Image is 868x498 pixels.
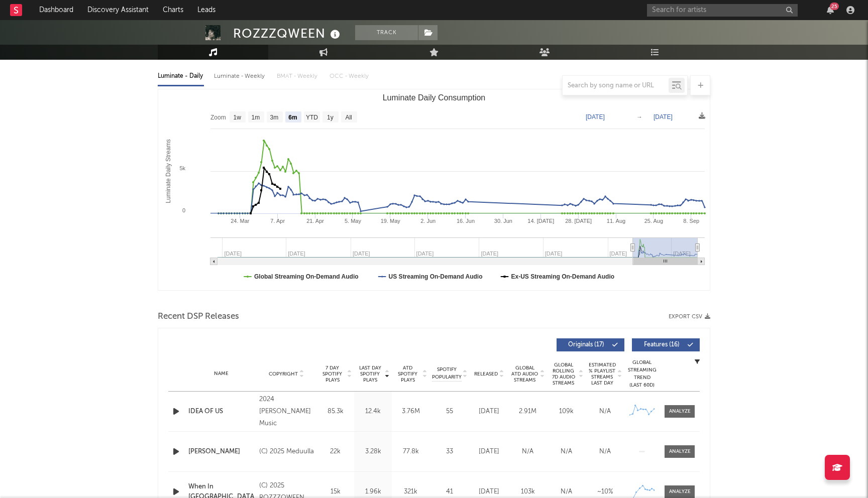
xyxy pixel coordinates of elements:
div: 85.3k [319,407,352,417]
div: N/A [550,487,583,497]
input: Search for artists [647,4,798,17]
text: 21. Apr [306,218,324,224]
div: Luminate - Daily [158,68,204,85]
span: Originals ( 17 ) [563,342,609,348]
a: [PERSON_NAME] [188,447,254,457]
span: Copyright [269,371,298,377]
text: 7. Apr [270,218,285,224]
span: Spotify Popularity [432,366,462,381]
button: Track [355,25,418,40]
text: US Streaming On-Demand Audio [389,273,483,280]
text: 28. [DATE] [565,218,592,224]
text: Luminate Daily Streams [165,139,172,203]
text: 3m [270,114,279,121]
div: 15k [319,487,352,497]
button: Originals(17) [557,338,624,351]
span: Global Rolling 7D Audio Streams [550,362,577,386]
div: ROZZZQWEEN [233,25,343,42]
text: Global Streaming On-Demand Audio [254,273,359,280]
div: 2024 [PERSON_NAME] Music [259,394,314,430]
text: 5k [179,165,185,171]
div: 41 [432,487,467,497]
text: [DATE] [654,113,673,120]
div: Global Streaming Trend (Last 60D) [627,359,657,389]
text: 11. Aug [607,218,625,224]
text: Luminate Daily Consumption [383,93,486,102]
div: 321k [394,487,427,497]
div: 22k [319,447,352,457]
div: [DATE] [472,407,506,417]
text: Ex-US Streaming On-Demand Audio [511,273,615,280]
div: (C) 2025 Meduulla [259,446,314,458]
div: 2.91M [511,407,545,417]
span: Global ATD Audio Streams [511,365,538,383]
button: 25 [827,6,834,14]
div: 3.28k [357,447,389,457]
svg: Luminate Daily Consumption [158,89,710,290]
div: 103k [511,487,545,497]
div: N/A [588,407,622,417]
div: 33 [432,447,467,457]
input: Search by song name or URL [563,82,669,90]
text: 19. May [381,218,401,224]
text: 6m [288,114,297,121]
span: Features ( 16 ) [638,342,685,348]
text: 25. Aug [644,218,663,224]
span: ATD Spotify Plays [394,365,421,383]
span: Recent DSP Releases [158,311,239,323]
text: 2. Jun [420,218,436,224]
div: 109k [550,407,583,417]
text: 8. Sep [683,218,699,224]
span: 7 Day Spotify Plays [319,365,346,383]
div: [DATE] [472,447,506,457]
div: N/A [550,447,583,457]
text: Zoom [210,114,226,121]
text: 14. [DATE] [527,218,554,224]
span: Estimated % Playlist Streams Last Day [588,362,616,386]
div: 1.96k [357,487,389,497]
div: Luminate - Weekly [214,68,267,85]
a: IDEA OF US [188,407,254,417]
div: 55 [432,407,467,417]
text: → [636,113,642,120]
span: Released [474,371,498,377]
div: ~ 10 % [588,487,622,497]
div: N/A [511,447,545,457]
div: 25 [830,3,839,10]
text: YTD [306,114,318,121]
text: 1w [234,114,242,121]
span: Last Day Spotify Plays [357,365,383,383]
div: 3.76M [394,407,427,417]
div: 12.4k [357,407,389,417]
div: Name [188,370,254,378]
text: 1m [252,114,260,121]
text: 30. Jun [494,218,512,224]
text: 1y [327,114,334,121]
text: [DATE] [586,113,605,120]
text: All [345,114,352,121]
div: 77.8k [394,447,427,457]
text: 16. Jun [457,218,475,224]
div: [DATE] [472,487,506,497]
text: 5. May [345,218,362,224]
text: 0 [182,207,185,213]
button: Features(16) [632,338,700,351]
text: 24. Mar [231,218,250,224]
div: N/A [588,447,622,457]
button: Export CSV [669,314,710,320]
